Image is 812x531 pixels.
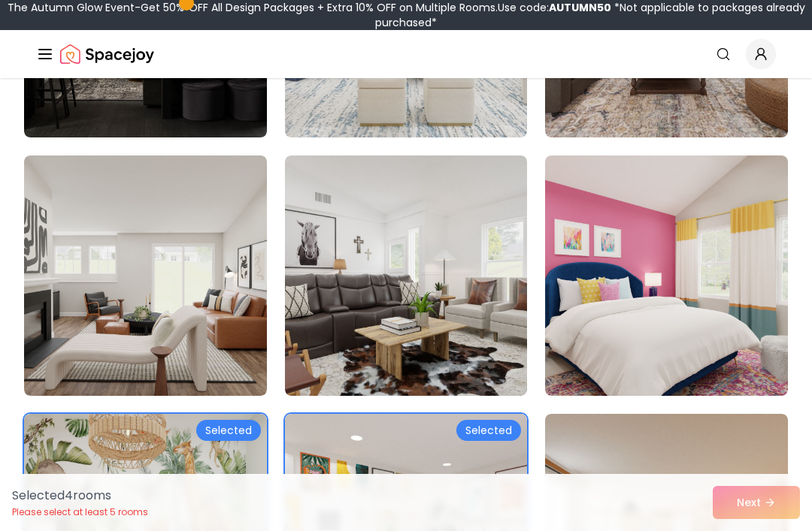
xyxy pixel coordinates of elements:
[285,155,528,396] img: Room room-50
[36,30,776,78] nav: Global
[196,420,261,441] div: Selected
[12,506,148,518] p: Please select at least 5 rooms
[456,420,521,441] div: Selected
[60,39,154,69] img: Spacejoy Logo
[60,39,154,69] a: Spacejoy
[24,155,267,396] img: Room room-49
[12,487,148,505] p: Selected 4 room s
[545,155,788,396] img: Room room-51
